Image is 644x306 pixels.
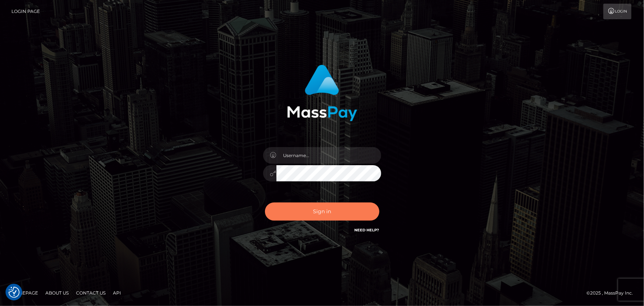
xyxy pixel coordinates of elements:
button: Sign in [265,203,379,221]
div: © 2025 , MassPay Inc. [586,289,638,297]
input: Username... [276,147,381,164]
a: Login [603,4,631,19]
img: MassPay Login [287,65,357,121]
button: Consent Preferences [8,287,20,298]
a: API [110,287,124,299]
a: Need Help? [355,228,379,232]
a: Login Page [11,4,40,19]
a: Homepage [8,287,41,299]
a: Contact Us [73,287,109,299]
a: About Us [42,287,72,299]
img: Revisit consent button [8,287,20,298]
